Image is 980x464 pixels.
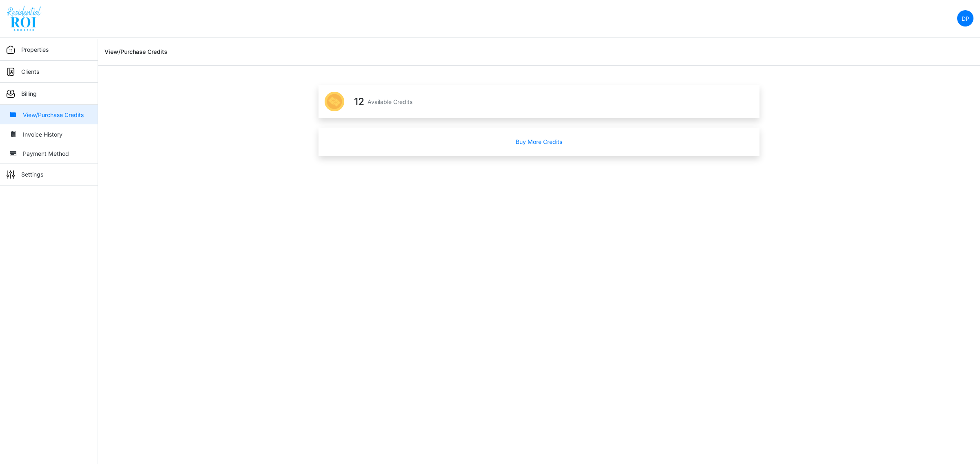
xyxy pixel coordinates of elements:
img: sidemenu_properties.png [7,46,15,54]
img: sidemenu_settings.png [7,170,15,179]
p: Settings [21,170,43,179]
p: Billing [21,89,37,98]
h3: 12 [354,96,364,108]
h6: View/Purchase Credits [105,49,167,55]
p: Clients [21,67,39,76]
span: Buy More Credits [516,138,562,145]
p: Properties [21,45,49,54]
img: sidemenu_billing.png [7,90,15,98]
img: seg_coin.png [325,92,344,111]
a: DP [957,10,973,27]
img: sidemenu_client.png [7,68,15,76]
p: Available Credits [367,97,412,106]
img: spp logo [7,5,42,31]
p: DP [962,14,969,23]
